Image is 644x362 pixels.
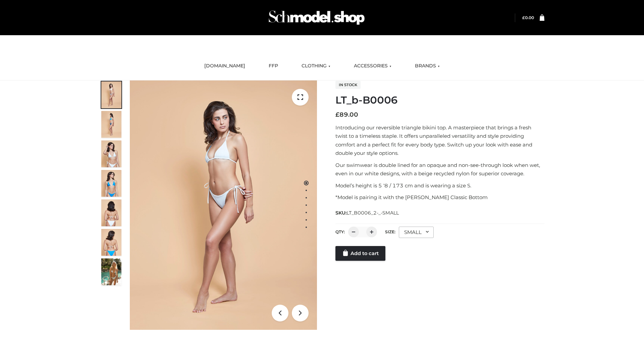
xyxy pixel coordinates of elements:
span: In stock [335,81,361,89]
img: ArielClassicBikiniTop_CloudNine_AzureSky_OW114ECO_8-scaled.jpg [101,229,121,256]
p: Our swimwear is double lined for an opaque and non-see-through look when wet, even in our white d... [335,161,544,178]
a: [DOMAIN_NAME] [199,59,250,73]
p: Introducing our reversible triangle bikini top. A masterpiece that brings a fresh twist to a time... [335,123,544,158]
img: ArielClassicBikiniTop_CloudNine_AzureSky_OW114ECO_4-scaled.jpg [101,170,121,197]
bdi: 89.00 [335,111,358,118]
img: ArielClassicBikiniTop_CloudNine_AzureSky_OW114ECO_1-scaled.jpg [101,81,121,108]
p: *Model is pairing it with the [PERSON_NAME] Classic Bottom [335,193,544,202]
a: £0.00 [522,15,534,20]
img: ArielClassicBikiniTop_CloudNine_AzureSky_OW114ECO_2-scaled.jpg [101,111,121,138]
bdi: 0.00 [522,15,534,20]
span: SKU: [335,209,399,217]
span: LT_B0006_2-_-SMALL [346,210,399,216]
label: Size: [385,229,395,234]
img: ArielClassicBikiniTop_CloudNine_AzureSky_OW114ECO_7-scaled.jpg [101,199,121,226]
img: ArielClassicBikiniTop_CloudNine_AzureSky_OW114ECO_3-scaled.jpg [101,140,121,167]
span: £ [335,111,339,118]
label: QTY: [335,229,345,234]
img: Schmodel Admin 964 [266,4,367,31]
a: CLOTHING [297,59,335,73]
div: SMALL [399,227,434,238]
img: Arieltop_CloudNine_AzureSky2.jpg [101,258,121,285]
p: Model’s height is 5 ‘8 / 173 cm and is wearing a size S. [335,181,544,190]
h1: LT_b-B0006 [335,94,544,106]
span: £ [522,15,525,20]
a: FFP [264,59,283,73]
a: ACCESSORIES [349,59,396,73]
img: ArielClassicBikiniTop_CloudNine_AzureSky_OW114ECO_1 [130,80,317,330]
a: BRANDS [410,59,445,73]
a: Add to cart [335,246,385,261]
